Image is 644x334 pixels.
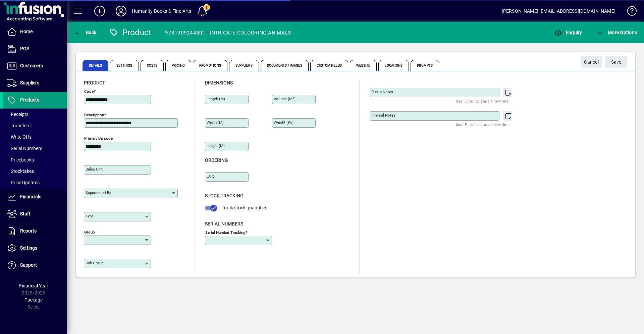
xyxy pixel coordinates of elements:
[274,120,293,125] mat-label: Weight (Kg)
[3,23,67,40] a: Home
[611,57,622,68] span: ave
[7,169,34,174] span: Stocktakes
[371,89,393,94] mat-label: Public Notes
[411,60,439,71] span: Prompts
[110,60,139,71] span: Settings
[20,228,37,233] span: Reports
[205,230,245,235] mat-label: Serial Number tracking
[84,230,95,235] mat-label: Group
[3,143,67,154] a: Serial Numbers
[371,113,395,118] mat-label: Internal Notes
[20,63,43,68] span: Customers
[222,205,267,210] span: Track stock quantities
[205,221,243,226] span: Serial Numbers
[132,6,192,16] div: Humanity Books & Fine Arts
[20,245,37,251] span: Settings
[3,120,67,131] a: Transfers
[207,174,214,179] mat-label: EOQ
[596,30,637,35] span: More Options
[378,60,409,71] span: Locations
[165,60,191,71] span: Pricing
[229,60,259,71] span: Suppliers
[20,97,39,103] span: Products
[3,109,67,120] a: Receipts
[86,214,94,218] mat-label: Type
[3,189,67,205] a: Financials
[165,27,291,38] div: 9781909244801 - INTRICATE COLOURING ANIMALS
[7,157,34,162] span: Pricebooks
[7,180,40,185] span: Price Updates
[581,56,602,68] button: Cancel
[84,80,105,85] span: Product
[86,261,103,265] mat-label: Sub group
[7,123,31,128] span: Transfers
[19,283,48,288] span: Financial Year
[261,60,309,71] span: Documents / Images
[193,60,227,71] span: Promotions
[3,58,67,74] a: Customers
[205,80,233,85] span: Dimensions
[20,46,29,51] span: POS
[502,6,615,16] div: [PERSON_NAME] [EMAIL_ADDRESS][DOMAIN_NAME]
[89,5,110,17] button: Add
[595,26,639,39] button: More Options
[86,190,111,195] mat-label: Superseded by
[310,60,348,71] span: Custom Fields
[20,29,33,34] span: Home
[3,240,67,257] a: Settings
[20,80,39,85] span: Suppliers
[3,257,67,274] a: Support
[3,131,67,143] a: Write Offs
[274,96,296,101] mat-label: Volume (m )
[3,154,67,165] a: Pricebooks
[611,59,614,65] span: S
[86,167,103,172] mat-label: Sales unit
[3,75,67,91] a: Suppliers
[207,96,225,101] mat-label: Length (m)
[20,211,31,216] span: Staff
[3,177,67,188] a: Price Updates
[84,113,104,117] mat-label: Description
[3,165,67,177] a: Stocktakes
[554,30,582,35] span: Enquiry
[350,60,377,71] span: Website
[3,223,67,240] a: Reports
[622,1,636,23] a: Knowledge Base
[84,136,113,141] mat-label: Primary barcode
[141,60,164,71] span: Costs
[109,27,152,38] div: Product
[456,121,508,128] mat-hint: Use 'Enter' to start a new line
[3,41,67,57] a: POS
[20,262,37,268] span: Support
[552,26,584,39] button: Enquiry
[84,89,94,94] mat-label: Code
[7,134,32,140] span: Write Offs
[83,60,108,71] span: Details
[72,26,98,39] button: Back
[584,57,599,68] span: Cancel
[67,26,104,39] app-page-header-button: Back
[74,30,97,35] span: Back
[292,96,294,99] sup: 3
[205,193,244,198] span: Stock Tracking
[205,157,228,163] span: Ordering
[456,97,508,105] mat-hint: Use 'Enter' to start a new line
[7,146,42,151] span: Serial Numbers
[24,297,43,303] span: Package
[605,56,627,68] button: Save
[7,112,29,117] span: Receipts
[207,143,225,148] mat-label: Height (m)
[20,194,41,199] span: Financials
[207,120,224,125] mat-label: Width (m)
[3,206,67,222] a: Staff
[110,5,132,17] button: Profile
